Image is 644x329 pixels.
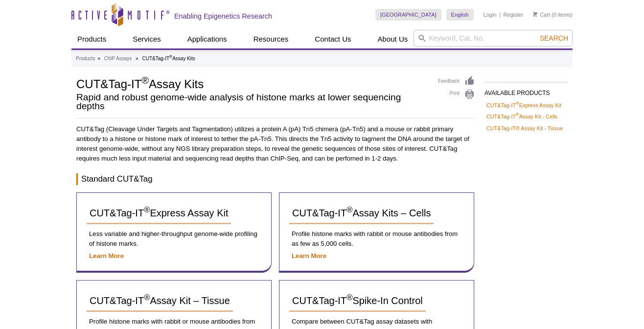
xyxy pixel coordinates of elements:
a: Learn More [89,252,124,259]
a: Resources [248,30,295,48]
a: Print [438,89,475,100]
a: Services [127,30,167,48]
h2: Rapid and robust genome-wide analysis of histone marks at lower sequencing depths [76,93,428,111]
h3: Standard CUT&Tag [76,173,475,185]
span: CUT&Tag-IT Express Assay Kit [90,208,228,218]
a: CUT&Tag-IT®Assay Kit - Cells [486,112,557,121]
sup: ® [141,75,149,86]
li: » [136,56,138,61]
sup: ® [346,293,352,303]
img: Your Cart [533,12,537,17]
a: About Us [372,30,414,48]
li: CUT&Tag-IT Assay Kits [142,56,195,61]
a: Register [503,11,523,18]
a: Cart [533,11,550,18]
a: CUT&Tag-IT®Assay Kit – Tissue [87,290,233,312]
sup: ® [516,101,519,106]
h1: CUT&Tag-IT Assay Kits [76,76,428,91]
p: Profile histone marks with rabbit or mouse antibodies from as few as 5,000 cells. [289,229,464,249]
a: Feedback [438,76,475,87]
p: CUT&Tag (Cleavage Under Targets and Tagmentation) utilizes a protein A (pA) Tn5 chimera (pA-Tn5) ... [76,124,475,164]
a: Contact Us [309,30,357,48]
sup: ® [516,113,519,117]
a: Products [76,54,95,63]
a: ChIP Assays [104,54,132,63]
h2: Enabling Epigenetics Research [174,12,272,21]
span: CUT&Tag-IT Spike-In Control [292,295,423,306]
sup: ® [144,206,150,215]
a: CUT&Tag-IT®Spike-In Control [289,290,426,312]
li: | [499,9,501,21]
span: CUT&Tag-IT Assay Kits – Cells [292,208,431,218]
p: Less variable and higher-throughput genome-wide profiling of histone marks. [87,229,261,249]
a: CUT&Tag-IT® Assay Kit - Tissue [486,124,563,133]
a: CUT&Tag-IT®Express Assay Kit [486,101,561,110]
a: Learn More [292,252,326,259]
button: Search [537,34,571,43]
a: CUT&Tag-IT®Assay Kits – Cells [289,203,434,224]
a: Applications [182,30,233,48]
sup: ® [144,293,150,303]
a: [GEOGRAPHIC_DATA] [375,9,441,21]
a: Products [71,30,112,48]
h2: AVAILABLE PRODUCTS [484,82,568,99]
a: CUT&Tag-IT®Express Assay Kit [87,203,231,224]
a: English [446,9,474,21]
sup: ® [346,206,352,215]
a: Login [483,11,497,18]
input: Keyword, Cat. No. [414,30,573,47]
li: (0 items) [533,9,573,21]
li: » [97,56,100,61]
sup: ® [169,54,172,59]
span: Search [540,34,568,42]
span: CUT&Tag-IT Assay Kit – Tissue [90,295,230,306]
